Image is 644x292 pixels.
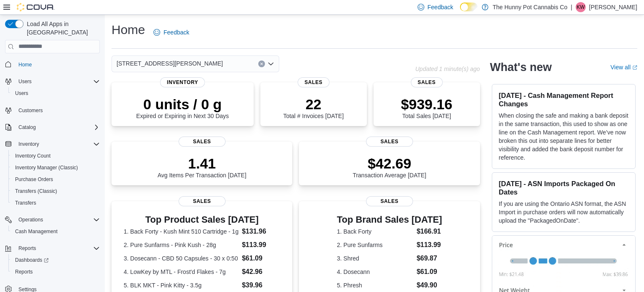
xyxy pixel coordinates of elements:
button: Inventory Manager (Classic) [8,162,103,174]
h2: What's new [490,61,552,74]
p: | [571,2,572,12]
dd: $113.99 [242,240,280,250]
a: Reports [12,267,36,277]
dt: 4. Dosecann [337,268,413,276]
span: Inventory Count [15,153,51,159]
p: $939.16 [401,96,452,113]
div: Total Sales [DATE] [401,96,452,119]
button: Catalog [2,121,103,133]
a: Dashboards [8,254,103,266]
a: Customers [15,105,46,116]
dd: $61.09 [242,253,280,263]
h3: [DATE] - Cash Management Report Changes [499,91,628,108]
dt: 2. Pure Sunfarms [337,241,413,249]
span: Transfers [12,198,100,208]
a: Inventory Count [12,151,54,161]
span: Catalog [18,124,36,131]
dt: 2. Pure Sunfarms - Pink Kush - 28g [124,241,239,249]
div: Kayla Weaver [576,2,586,12]
p: 0 units / 0 g [136,96,229,113]
span: Inventory [160,77,205,87]
p: If you are using the Ontario ASN format, the ASN Import in purchase orders will now automatically... [499,200,628,225]
span: Inventory Manager (Classic) [12,163,100,173]
span: Sales [366,137,413,147]
span: Inventory [18,141,39,147]
div: Expired or Expiring in Next 30 Days [136,96,229,119]
dd: $49.90 [417,280,442,290]
button: Customers [2,104,103,116]
span: Sales [410,77,442,87]
button: Users [15,76,35,87]
dd: $69.87 [417,253,442,263]
p: [PERSON_NAME] [589,2,637,12]
button: Users [2,76,103,87]
span: Home [15,59,100,70]
dd: $113.99 [417,240,442,250]
a: Transfers (Classic) [12,186,60,196]
span: Purchase Orders [12,174,100,184]
p: When closing the safe and making a bank deposit in the same transaction, this used to show as one... [499,111,628,162]
button: Home [2,58,103,71]
span: Feedback [164,28,189,37]
span: Users [12,88,100,98]
button: Inventory [2,138,103,150]
dd: $61.09 [417,267,442,277]
h3: Top Brand Sales [DATE] [337,215,442,225]
dt: 5. Phresh [337,281,413,289]
a: Dashboards [12,255,52,265]
button: Operations [15,215,47,225]
dd: $39.96 [242,280,280,290]
button: Transfers (Classic) [8,185,103,197]
a: View allExternal link [610,64,637,71]
span: Operations [15,215,100,225]
input: Dark Mode [460,3,478,11]
button: Catalog [15,122,39,132]
button: Inventory [15,139,42,149]
button: Reports [15,243,39,253]
span: Reports [15,268,33,275]
button: Cash Management [8,226,103,237]
span: Feedback [428,3,453,11]
span: [STREET_ADDRESS][PERSON_NAME] [117,58,223,68]
h1: Home [112,21,145,38]
a: Transfers [12,198,39,208]
a: Inventory Manager (Classic) [12,163,81,173]
span: Reports [15,243,100,253]
div: Total # Invoices [DATE] [283,96,343,119]
dd: $42.96 [242,267,280,277]
button: Reports [2,242,103,254]
p: 1.41 [158,155,247,172]
span: Transfers (Classic) [15,188,57,195]
dt: 3. Shred [337,254,413,263]
button: Users [8,87,103,99]
a: Users [12,88,31,98]
span: Users [15,90,28,97]
button: Clear input [258,61,265,67]
span: Inventory [15,139,100,149]
div: Transaction Average [DATE] [353,155,426,179]
img: Cova [17,3,55,11]
span: KW [576,2,584,12]
span: Transfers [15,200,36,206]
span: Customers [18,107,43,114]
dt: 3. Dosecann - CBD 50 Capsules - 30 x 0:50 [124,254,239,263]
dt: 1. Back Forty - Kush Mint 510 Cartridge - 1g [124,227,239,236]
dt: 5. BLK MKT - Pink Kitty - 3.5g [124,281,239,289]
span: Customers [15,105,100,116]
h3: [DATE] - ASN Imports Packaged On Dates [499,179,628,196]
button: Operations [2,214,103,226]
button: Purchase Orders [8,174,103,185]
dt: 1. Back Forty [337,227,413,236]
button: Open list of options [267,61,274,67]
button: Transfers [8,197,103,209]
span: Dashboards [12,255,100,265]
span: Sales [366,196,413,206]
span: Catalog [15,122,100,132]
div: Avg Items Per Transaction [DATE] [158,155,247,179]
dd: $166.91 [417,226,442,237]
h3: Top Product Sales [DATE] [124,215,280,225]
span: Home [18,61,32,68]
span: Reports [18,245,36,252]
p: Updated 1 minute(s) ago [415,66,480,72]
